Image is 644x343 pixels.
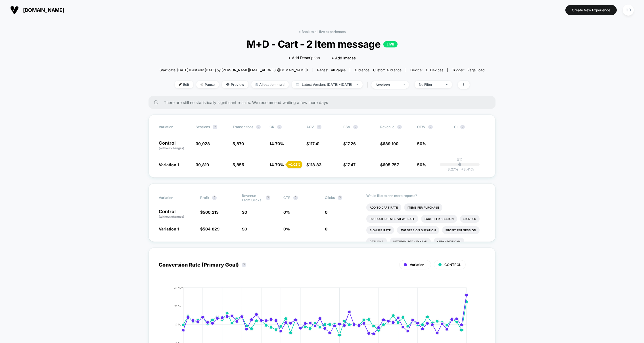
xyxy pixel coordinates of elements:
[459,162,460,166] p: |
[277,125,282,129] button: ?
[159,209,195,219] p: Control
[174,323,181,326] tspan: 14 %
[269,125,274,129] span: CR
[269,162,284,167] span: 14.70 %
[444,263,461,267] span: CONTROL
[212,196,217,200] button: ?
[446,84,448,85] img: end
[251,81,289,88] span: Allocation: multi
[467,68,484,72] span: Page Load
[269,141,284,146] span: 14.70 %
[366,194,485,198] p: Would like to see more reports?
[306,125,314,129] span: AOV
[159,125,190,129] span: Variation
[404,203,442,211] li: Items Per Purchase
[380,125,394,129] span: Revenue
[10,6,19,14] img: Visually logo
[159,215,184,218] span: (without changes)
[196,162,209,167] span: 39,819
[317,125,321,129] button: ?
[283,226,290,231] span: 0 %
[343,125,350,129] span: PSV
[366,238,387,246] li: Returns
[233,125,253,129] span: Transactions
[356,84,358,85] img: end
[309,162,321,167] span: 118.83
[164,100,484,105] span: There are still no statistically significant results. We recommend waiting a few more days
[403,84,405,85] img: end
[298,30,346,34] a: < Back to all live experiences
[306,141,319,146] span: $
[419,82,442,87] div: No Filter
[380,162,399,167] span: $
[309,141,319,146] span: 117.41
[417,162,426,167] span: 50%
[287,161,302,168] div: + 0.02 %
[343,162,356,167] span: $
[621,4,635,16] button: CD
[366,226,394,234] li: Signups Rate
[623,5,634,16] div: CD
[325,196,335,200] span: Clicks
[376,83,398,87] div: sessions
[454,125,485,129] span: CI
[266,196,270,200] button: ?
[428,125,433,129] button: ?
[242,194,263,202] span: Revenue From Clicks
[306,162,321,167] span: $
[383,41,398,47] p: LIVE
[174,304,181,307] tspan: 21 %
[200,196,209,200] span: Profit
[325,226,327,231] span: 0
[9,5,66,14] button: [DOMAIN_NAME]
[200,83,203,86] img: end
[434,238,464,246] li: Subscriptions
[283,196,290,200] span: CTR
[176,38,468,50] span: M+D - Cart - 2 Item message
[256,125,261,129] button: ?
[159,146,184,150] span: (without changes)
[346,162,356,167] span: 17.47
[292,81,363,88] span: Latest Version: [DATE] - [DATE]
[461,167,463,171] span: +
[196,81,219,88] span: Pause
[460,215,480,223] li: Signups
[296,83,299,86] img: calendar
[317,68,346,72] div: Pages:
[353,125,358,129] button: ?
[242,210,247,215] span: $
[159,162,179,167] span: Variation 1
[425,68,443,72] span: all devices
[457,157,463,162] p: 0%
[338,196,342,200] button: ?
[397,226,439,234] li: Avg Session Duration
[288,55,320,61] span: + Add Description
[196,141,210,146] span: 39,928
[244,226,247,231] span: 0
[159,226,179,231] span: Variation 1
[242,226,247,231] span: $
[222,81,248,88] span: Preview
[200,210,219,215] span: $
[397,125,402,129] button: ?
[175,81,193,88] span: Edit
[366,215,418,223] li: Product Details Views Rate
[380,141,398,146] span: $
[446,167,458,171] span: -3.27 %
[383,141,398,146] span: 689,190
[354,68,402,72] div: Audience:
[256,83,258,86] img: rebalance
[242,263,246,267] button: ?
[365,81,371,89] span: |
[203,210,219,215] span: 500,213
[565,5,617,15] button: Create New Experience
[159,194,190,202] span: Variation
[174,286,181,289] tspan: 28 %
[331,56,356,60] span: + Add Images
[23,7,64,13] span: [DOMAIN_NAME]
[159,141,190,150] p: Control
[460,125,465,129] button: ?
[179,83,182,86] img: edit
[325,210,327,215] span: 0
[442,226,480,234] li: Profit Per Session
